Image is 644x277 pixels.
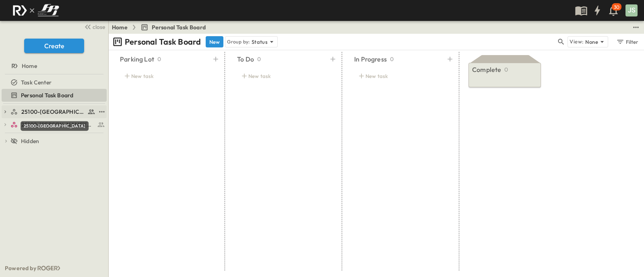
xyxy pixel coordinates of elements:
[21,91,73,99] span: Personal Task Board
[206,36,223,47] button: New
[354,54,387,64] p: In Progress
[2,89,107,102] div: Personal Task Boardtest
[120,54,154,64] p: Parking Lot
[257,55,261,63] p: 0
[625,4,638,17] button: JS
[140,23,206,31] a: Personal Task Board
[472,65,501,74] p: Complete
[570,37,584,46] p: View:
[24,39,84,53] button: Create
[252,38,268,46] p: Status
[504,66,508,74] p: 0
[152,23,206,31] span: Personal Task Board
[21,78,52,86] span: Task Center
[2,105,107,118] div: 25100-Vanguard Prep Schooltest
[21,108,85,116] span: 25100-Vanguard Prep School
[227,38,250,46] p: Group by:
[81,21,107,32] button: close
[237,70,329,82] div: New task
[2,60,105,72] a: Home
[613,36,641,47] button: Filter
[631,23,641,32] button: test
[120,70,212,82] div: New task
[21,137,39,145] span: Hidden
[237,54,254,64] p: To Do
[112,23,128,31] a: Home
[614,4,619,10] p: 30
[10,119,105,130] a: 25102-Christ The Redeemer Anglican Church
[112,23,211,31] nav: breadcrumbs
[625,4,638,16] div: JS
[97,107,107,117] button: test
[125,36,201,47] p: Personal Task Board
[22,62,37,70] span: Home
[2,118,107,131] div: 25102-Christ The Redeemer Anglican Churchtest
[585,38,598,46] p: None
[21,121,89,131] div: 25100-[GEOGRAPHIC_DATA]
[390,55,394,63] p: 0
[10,2,62,19] img: c8d7d1ed905e502e8f77bf7063faec64e13b34fdb1f2bdd94b0e311fc34f8000.png
[616,37,639,46] div: Filter
[10,106,95,117] a: 25100-Vanguard Prep School
[93,23,105,31] span: close
[2,90,105,101] a: Personal Task Board
[354,70,446,82] div: New task
[157,55,161,63] p: 0
[2,77,105,88] a: Task Center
